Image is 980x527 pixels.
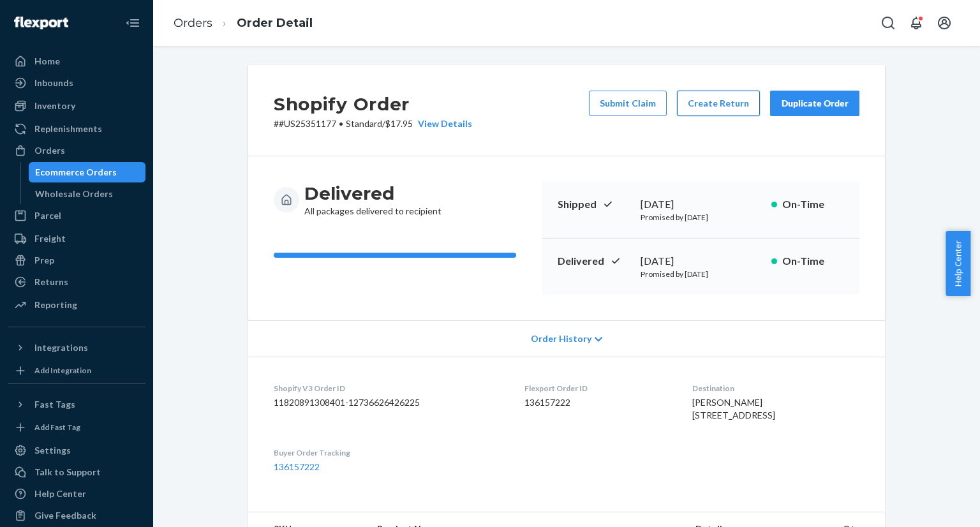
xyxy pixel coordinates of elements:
span: Order History [531,332,591,345]
a: Wholesale Orders [29,184,146,204]
a: Orders [174,16,212,30]
div: Returns [34,276,68,288]
div: Add Fast Tag [34,422,80,433]
a: Help Center [8,484,145,504]
button: Create Return [677,91,760,116]
img: Flexport logo [14,17,68,29]
a: Parcel [8,205,145,226]
a: Returns [8,272,145,292]
div: Reporting [34,299,77,311]
a: Replenishments [8,119,145,139]
button: Help Center [946,231,970,296]
div: Settings [34,444,71,457]
span: [PERSON_NAME] [STREET_ADDRESS] [692,397,775,420]
a: Inventory [8,96,145,116]
a: Add Fast Tag [8,420,145,435]
div: Freight [34,232,66,245]
p: Shipped [558,197,630,212]
button: Close Navigation [120,10,145,36]
button: Open notifications [903,10,929,36]
dt: Destination [692,383,859,394]
h3: Delivered [304,182,442,205]
a: Reporting [8,295,145,315]
button: Submit Claim [589,91,667,116]
span: • [339,118,343,129]
dt: Buyer Order Tracking [274,447,504,458]
p: # #US25351177 / $17.95 [274,117,472,130]
button: View Details [413,117,472,130]
div: Duplicate Order [781,97,849,110]
div: All packages delivered to recipient [304,182,442,218]
dd: 11820891308401-12736626426225 [274,396,504,409]
a: Freight [8,228,145,249]
div: Home [34,55,60,68]
p: On-Time [782,197,844,212]
p: Promised by [DATE] [641,269,761,279]
button: Integrations [8,338,145,358]
a: Inbounds [8,73,145,93]
p: Promised by [DATE] [641,212,761,223]
button: Fast Tags [8,394,145,415]
dt: Flexport Order ID [524,383,672,394]
div: Prep [34,254,54,267]
h2: Shopify Order [274,91,472,117]
div: Integrations [34,341,88,354]
button: Open account menu [932,10,957,36]
a: Prep [8,250,145,271]
button: Duplicate Order [770,91,859,116]
div: Replenishments [34,122,102,135]
a: 136157222 [274,461,320,472]
span: Standard [346,118,382,129]
a: Order Detail [237,16,313,30]
div: Give Feedback [34,509,96,522]
div: Orders [34,144,65,157]
dd: 136157222 [524,396,672,409]
p: Delivered [558,254,630,269]
div: Wholesale Orders [35,188,113,200]
p: On-Time [782,254,844,269]
dt: Shopify V3 Order ID [274,383,504,394]
div: Inventory [34,100,75,112]
div: Talk to Support [34,466,101,479]
a: Ecommerce Orders [29,162,146,182]
a: Home [8,51,145,71]
div: Inbounds [34,77,73,89]
div: Fast Tags [34,398,75,411]
div: Help Center [34,487,86,500]
a: Talk to Support [8,462,145,482]
button: Open Search Box [875,10,901,36]
div: Ecommerce Orders [35,166,117,179]
a: Orders [8,140,145,161]
div: [DATE] [641,254,761,269]
button: Give Feedback [8,505,145,526]
div: Parcel [34,209,61,222]
div: [DATE] [641,197,761,212]
ol: breadcrumbs [163,4,323,42]
a: Settings [8,440,145,461]
div: Add Integration [34,365,91,376]
a: Add Integration [8,363,145,378]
